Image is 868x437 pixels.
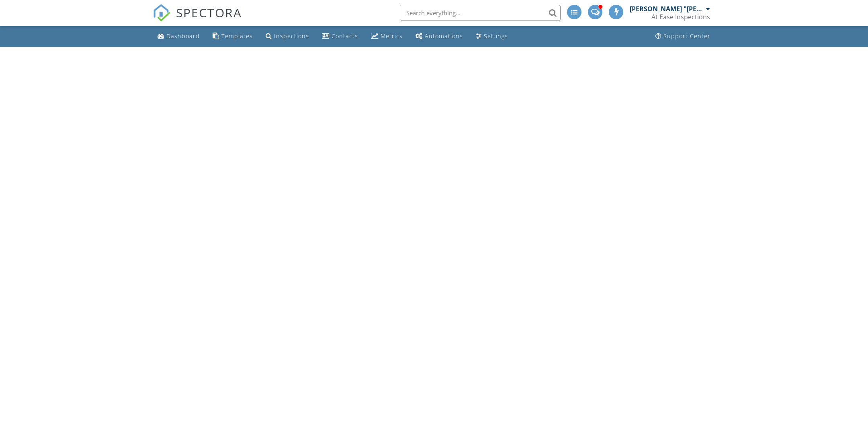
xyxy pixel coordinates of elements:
[368,29,406,44] a: Metrics
[221,32,253,40] div: Templates
[319,29,361,44] a: Contacts
[153,4,170,22] img: The Best Home Inspection Software - Spectora
[473,29,511,44] a: Settings
[652,29,714,44] a: Support Center
[274,32,309,40] div: Inspections
[425,32,463,40] div: Automations
[630,5,704,13] div: [PERSON_NAME] "[PERSON_NAME]" [PERSON_NAME]
[262,29,312,44] a: Inspections
[412,29,466,44] a: Automations (Advanced)
[153,11,242,28] a: SPECTORA
[154,29,203,44] a: Dashboard
[400,5,561,21] input: Search everything...
[484,32,508,40] div: Settings
[381,32,403,40] div: Metrics
[176,4,242,21] span: SPECTORA
[332,32,358,40] div: Contacts
[209,29,256,44] a: Templates
[166,32,200,40] div: Dashboard
[651,13,710,21] div: At Ease Inspections
[663,32,710,40] div: Support Center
